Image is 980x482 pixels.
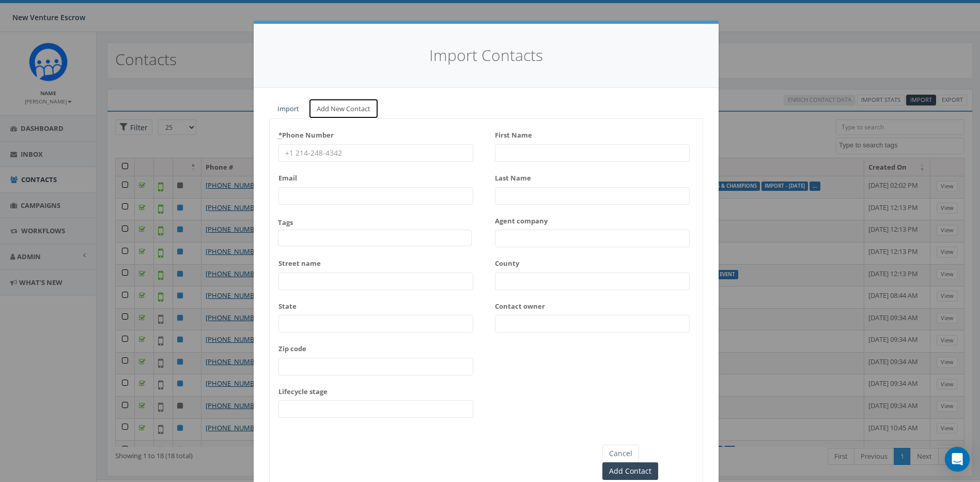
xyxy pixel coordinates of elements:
label: First Name [495,127,532,140]
input: Enter a valid email address (e.g., example@domain.com) [278,187,473,205]
label: Zip code [278,340,306,354]
abbr: required [278,130,282,140]
label: Street name [278,255,321,268]
label: Agent company [495,213,548,226]
input: Add Contact [602,462,658,480]
textarea: Search [281,233,286,242]
label: Last Name [495,170,531,183]
div: Open Intercom Messenger [945,447,970,472]
label: State [278,298,297,311]
a: Add New Contact [308,98,379,119]
button: Cancel [602,445,639,462]
input: +1 214-248-4342 [278,144,473,162]
a: Import [269,98,307,119]
label: Contact owner [495,298,545,311]
label: Email [278,170,297,183]
label: Lifecycle stage [278,383,328,397]
label: Phone Number [278,127,334,140]
h4: Import Contacts [269,44,703,67]
label: Tags [278,218,293,228]
label: County [495,255,519,268]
